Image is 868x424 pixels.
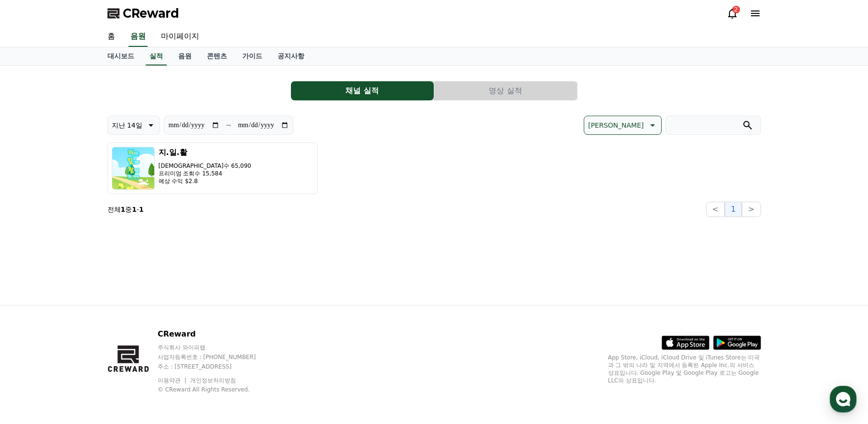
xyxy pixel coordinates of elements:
[225,120,232,131] p: ~
[158,386,274,393] p: © CReward All Rights Reserved.
[171,47,199,65] a: 음원
[107,205,144,214] p: 전체 중 -
[123,303,183,327] a: 설정
[158,363,274,370] p: 주소 : [STREET_ADDRESS]
[706,202,725,217] button: <
[107,142,318,194] button: 지.일.활 [DEMOGRAPHIC_DATA]수 65,090 프리미엄 조회수 15,584 예상 수익 $2.8
[588,119,643,132] p: [PERSON_NAME]
[159,162,251,170] p: [DEMOGRAPHIC_DATA]수 65,090
[121,206,126,213] strong: 1
[158,344,274,351] p: 주식회사 와이피랩
[112,147,155,190] img: 지.일.활
[159,170,251,177] p: 프리미엄 조회수 15,584
[107,6,179,21] a: CReward
[63,303,123,327] a: 대화
[132,206,137,213] strong: 1
[727,8,738,19] a: 2
[270,47,312,65] a: 공지사항
[158,353,274,361] p: 사업자등록번호 : [PHONE_NUMBER]
[139,206,144,213] strong: 1
[123,6,179,21] span: CReward
[291,81,434,100] a: 채널 실적
[153,27,207,47] a: 마이페이지
[100,27,123,47] a: 홈
[291,81,434,100] button: 채널 실적
[30,317,36,325] span: 홈
[87,318,99,326] span: 대화
[434,81,578,100] a: 영상 실적
[199,47,235,65] a: 콘텐츠
[3,303,63,327] a: 홈
[148,317,159,325] span: 설정
[158,377,188,384] a: 이용약관
[732,6,740,13] div: 2
[100,47,142,65] a: 대시보드
[159,147,251,158] h3: 지.일.활
[107,116,160,135] button: 지난 14일
[190,377,236,384] a: 개인정보처리방침
[725,202,742,217] button: 1
[742,202,761,217] button: >
[158,328,274,340] p: CReward
[434,81,577,100] button: 영상 실적
[608,354,761,384] p: App Store, iCloud, iCloud Drive 및 iTunes Store는 미국과 그 밖의 나라 및 지역에서 등록된 Apple Inc.의 서비스 상표입니다. Goo...
[146,47,167,65] a: 실적
[129,27,148,47] a: 음원
[112,119,142,132] p: 지난 14일
[235,47,270,65] a: 가이드
[159,177,251,185] p: 예상 수익 $2.8
[584,116,661,135] button: [PERSON_NAME]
